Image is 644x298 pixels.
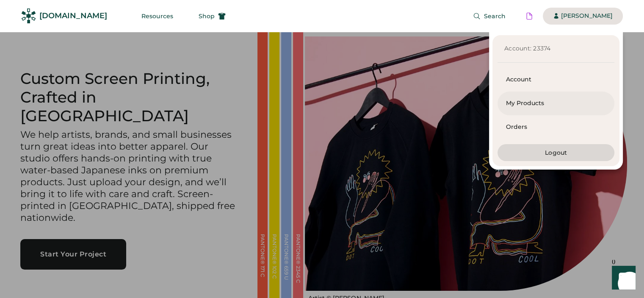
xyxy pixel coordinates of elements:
[188,8,236,25] button: Shop
[484,13,506,19] span: Search
[504,45,608,53] div: Account: 23374
[21,8,36,23] img: Rendered Logo - Screens
[506,99,606,108] div: My Products
[199,13,215,19] span: Shop
[39,11,107,21] div: [DOMAIN_NAME]
[506,123,606,131] div: Orders
[498,144,614,161] button: Logout
[131,8,183,25] button: Resources
[604,260,640,296] iframe: Front Chat
[506,75,606,84] div: Account
[463,8,516,25] button: Search
[561,12,613,20] div: [PERSON_NAME]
